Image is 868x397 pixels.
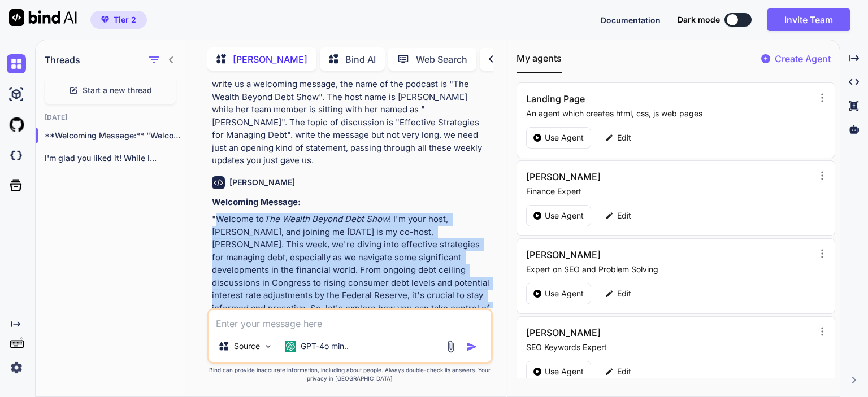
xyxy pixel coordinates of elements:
img: premium [101,16,109,23]
p: Edit [617,288,631,299]
p: Use Agent [545,132,584,143]
p: Source [234,341,260,352]
p: SEO Keywords Expert [526,342,813,353]
img: ai-studio [7,85,26,104]
img: githubLight [7,115,26,134]
img: darkCloudIdeIcon [7,146,26,165]
h6: [PERSON_NAME] [229,177,295,188]
p: Web Search [416,53,467,66]
p: Edit [617,366,631,377]
p: Bind AI [345,53,376,66]
p: Edit [617,210,631,221]
button: Invite Team [767,8,850,31]
p: Finance Expert [526,186,813,197]
h3: [PERSON_NAME] [526,170,727,184]
span: Dark mode [678,14,720,25]
img: Bind AI [9,9,77,26]
button: Documentation [601,14,661,26]
img: Pick Models [263,342,273,351]
span: Start a new thread [83,85,152,96]
em: The Wealth Beyond Debt Show [264,213,389,224]
img: icon [466,341,478,352]
p: [PERSON_NAME] [233,53,307,66]
p: Create Agent [775,52,831,66]
p: Expert on SEO and Problem Solving [526,264,813,275]
button: My agents [517,51,562,73]
strong: Welcoming Message: [212,197,301,207]
img: attachment [444,340,457,353]
p: **Welcoming Message:** "Welcome to *The... [45,130,185,141]
p: An agent which creates html, css, js web pages [526,108,813,119]
p: "Welcome to ! I'm your host, [PERSON_NAME], and joining me [DATE] is my co-host, [PERSON_NAME]. T... [212,213,491,328]
h3: Landing Page [526,92,727,106]
p: Edit [617,132,631,143]
img: GPT-4o mini [285,341,296,352]
p: Use Agent [545,210,584,221]
h1: Threads [45,53,80,67]
img: settings [7,358,26,377]
p: Use Agent [545,288,584,299]
img: chat [7,54,26,73]
p: Bind can provide inaccurate information, including about people. Always double-check its answers.... [207,366,493,383]
p: we need welcoming message in start of our podcast show. just giving our viewers an update on the ... [212,53,491,167]
h3: [PERSON_NAME] [526,248,727,261]
h3: [PERSON_NAME] [526,326,727,339]
span: Tier 2 [114,14,136,25]
p: I'm glad you liked it! While I... [45,152,185,164]
h2: [DATE] [36,113,185,122]
span: Documentation [601,15,661,25]
p: GPT-4o min.. [301,341,349,352]
button: premiumTier 2 [90,11,147,29]
p: Use Agent [545,366,584,377]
